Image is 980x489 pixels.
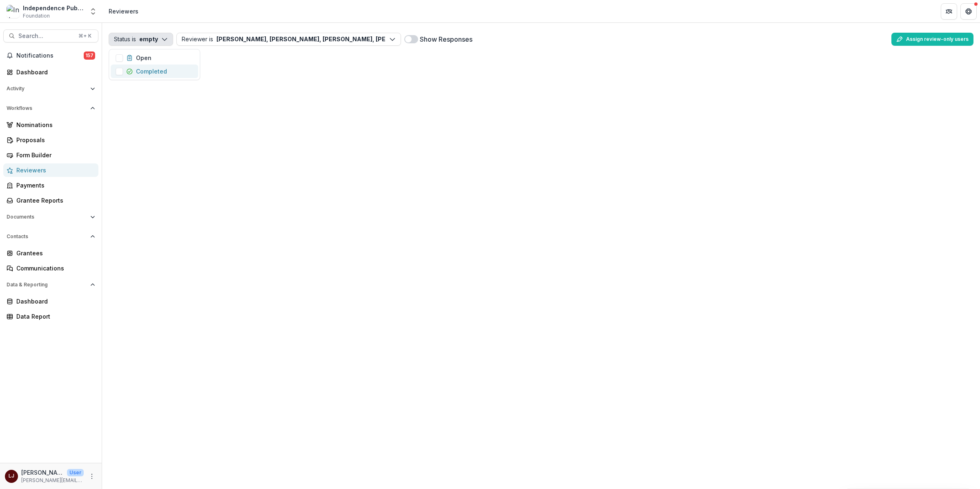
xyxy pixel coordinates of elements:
[7,214,87,220] span: Documents
[16,121,92,129] div: Nominations
[3,49,98,62] button: Notifications157
[21,468,64,477] p: [PERSON_NAME]
[136,67,167,76] p: Completed
[3,65,98,79] a: Dashboard
[87,3,99,20] button: Open entity switcher
[420,34,472,44] label: Show Responses
[16,264,92,272] div: Communications
[7,105,87,111] span: Workflows
[3,278,98,291] button: Open Data & Reporting
[3,29,98,42] button: Search...
[21,477,84,484] p: [PERSON_NAME][EMAIL_ADDRESS][DOMAIN_NAME]
[16,249,92,257] div: Grantees
[3,148,98,162] a: Form Builder
[3,210,98,223] button: Open Documents
[7,234,87,239] span: Contacts
[16,196,92,205] div: Grantee Reports
[3,179,98,192] a: Payments
[16,166,92,174] div: Reviewers
[3,295,98,308] a: Dashboard
[18,33,73,40] span: Search...
[16,136,92,144] div: Proposals
[109,33,173,46] button: Status isempty
[16,68,92,76] div: Dashboard
[105,5,142,17] nav: breadcrumb
[3,82,98,95] button: Open Activity
[77,31,93,40] div: ⌘ + K
[109,7,138,16] div: Reviewers
[3,102,98,115] button: Open Workflows
[176,33,401,46] button: Reviewer is[PERSON_NAME], [PERSON_NAME], [PERSON_NAME], [PERSON_NAME], M. [PERSON_NAME], [PERSON_...
[136,54,151,62] p: Open
[67,469,84,476] p: User
[9,473,14,479] div: Lorraine Jabouin
[3,310,98,323] a: Data Report
[3,194,98,207] a: Grantee Reports
[7,86,87,92] span: Activity
[7,282,87,288] span: Data & Reporting
[3,133,98,147] a: Proposals
[3,118,98,132] a: Nominations
[23,4,84,12] div: Independence Public Media Foundation
[960,3,977,20] button: Get Help
[16,312,92,321] div: Data Report
[7,5,20,18] img: Independence Public Media Foundation
[3,261,98,275] a: Communications
[23,12,50,20] span: Foundation
[16,52,84,59] span: Notifications
[84,51,95,60] span: 157
[16,181,92,190] div: Payments
[3,246,98,260] a: Grantees
[16,151,92,159] div: Form Builder
[3,163,98,177] a: Reviewers
[941,3,957,20] button: Partners
[3,230,98,243] button: Open Contacts
[87,471,97,481] button: More
[16,297,92,306] div: Dashboard
[891,33,973,46] button: Assign review-only users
